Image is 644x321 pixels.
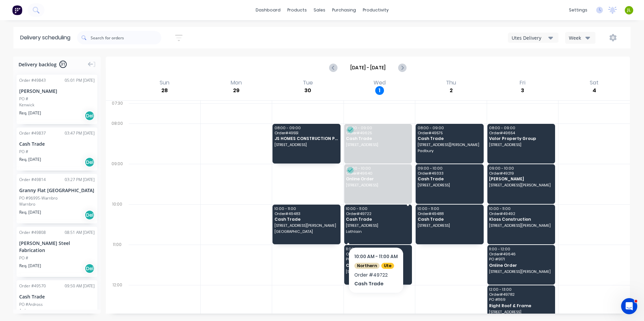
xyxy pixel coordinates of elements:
span: Req. [DATE] [19,209,41,215]
span: Order # 49492 [489,212,552,216]
span: JS HOMES CONSTRUCTION PTY LTD [275,136,338,141]
span: [GEOGRAPHIC_DATA] [275,229,338,234]
div: 08:51 AM [DATE] [65,229,95,236]
div: Order # 49808 [19,229,46,236]
button: Week [565,32,595,44]
div: 4 [590,86,599,95]
div: Sun [158,79,171,86]
div: Week [569,34,588,41]
span: PO # 1169 [489,297,552,301]
div: Utes Delivery [512,34,548,41]
div: 08:00 [106,119,129,160]
div: 29 [232,86,240,95]
span: 08:00 - 09:00 [489,126,552,130]
div: Order # 49837 [19,130,46,136]
div: Thu [444,79,458,86]
span: Online Order [489,263,552,267]
span: [STREET_ADDRESS][PERSON_NAME] [418,143,481,147]
div: Warnbro [19,201,95,207]
div: [PERSON_NAME] [19,87,95,95]
div: Cash Trade [19,293,95,300]
span: [STREET_ADDRESS] [489,143,552,147]
span: PO # 9171 [489,257,552,261]
span: Delivery backlog [19,61,57,68]
span: Cash Trade [418,177,481,181]
div: Order # 49570 [19,283,46,289]
div: Delivery scheduling [13,27,77,48]
span: Order # 49646 [489,252,552,256]
div: Tue [301,79,315,86]
div: 30 [303,86,312,95]
div: 3 [518,86,527,95]
div: 07:30 [106,99,129,119]
div: Order # 49843 [19,77,46,83]
span: JL [627,7,631,13]
div: settings [566,5,591,15]
div: PO #Ardross [19,301,43,308]
span: 09:00 - 10:00 [489,166,552,170]
span: [STREET_ADDRESS] [275,143,338,147]
span: Req. [DATE] [19,156,41,163]
span: Req. [DATE] [19,110,41,116]
span: [STREET_ADDRESS] [489,310,552,314]
span: Order # 49478 [346,252,409,256]
span: [STREET_ADDRESS] [418,183,481,187]
div: products [284,5,310,15]
div: Del [85,157,95,167]
span: [STREET_ADDRESS] [418,223,481,227]
span: Klass Construction [489,217,552,221]
span: [PERSON_NAME] [489,177,552,181]
span: 10:00 - 11:00 [346,207,409,211]
div: 1 [375,86,384,95]
div: 10:00 [106,200,129,241]
div: Del [85,111,95,121]
span: Order # 49782 [489,292,552,296]
img: Factory [12,5,22,15]
div: PO #96995-Warnbro [19,195,58,201]
div: Cash Trade [19,140,95,147]
span: 11:00 - 12:00 [489,247,552,251]
span: Online Order [346,177,409,181]
div: sales [310,5,329,15]
span: Padbury [418,149,481,153]
a: dashboard [252,5,284,15]
span: Order # 49654 [489,131,552,135]
div: 2 [447,86,455,95]
div: Fri [518,79,527,86]
div: 09:50 AM [DATE] [65,283,95,289]
iframe: Intercom live chat [621,298,637,314]
div: Del [85,263,95,274]
div: Ardross [19,308,95,314]
span: Order # 49483 [275,212,338,216]
div: PO # [19,149,28,155]
span: PO # $11 credit [346,257,409,261]
div: Mon [229,79,244,86]
span: Cash Trade [346,263,409,267]
span: Cash Trade [346,136,409,141]
span: [STREET_ADDRESS][PERSON_NAME] [489,183,552,187]
div: Wed [372,79,388,86]
span: Order # 49219 [489,171,552,175]
span: [STREET_ADDRESS] [346,143,409,147]
span: Order # 49722 [346,212,409,216]
span: Lathlain [346,229,409,234]
div: productivity [359,5,392,15]
span: 10:00 - 11:00 [275,207,338,211]
div: 05:01 PM [DATE] [65,77,95,83]
div: 09:00 [106,160,129,200]
span: 08:00 - 09:00 [275,126,338,130]
span: Order # 49625 [346,131,409,135]
span: 09:00 - 10:00 [346,166,409,170]
span: [STREET_ADDRESS][PERSON_NAME] [275,223,338,227]
span: Order # 49551 [275,131,338,135]
div: 11:00 [106,241,129,281]
span: Order # 49575 [418,131,481,135]
div: Granny Flat [GEOGRAPHIC_DATA] [19,187,95,194]
span: 31 [59,61,67,68]
div: 03:27 PM [DATE] [65,177,95,183]
span: Cash Trade [346,217,409,221]
button: Utes Delivery [508,33,558,43]
span: 10:00 - 11:00 [489,207,552,211]
div: 28 [160,86,169,95]
span: [STREET_ADDRESS][PERSON_NAME] [489,270,552,274]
